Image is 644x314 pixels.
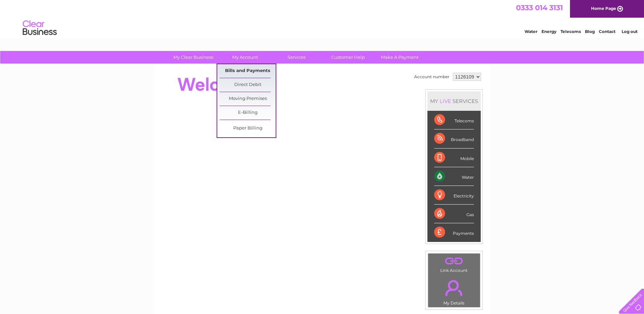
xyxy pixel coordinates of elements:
[220,78,276,92] a: Direct Debit
[525,29,537,34] a: Water
[269,51,325,64] a: Services
[427,91,481,111] div: MY SERVICES
[434,129,474,148] div: Broadband
[217,51,273,64] a: My Account
[220,92,276,106] a: Moving Premises
[622,29,638,34] a: Log out
[430,276,478,300] a: .
[434,111,474,129] div: Telecoms
[220,122,276,135] a: Paper Billing
[22,18,57,38] img: logo.png
[434,205,474,223] div: Gas
[428,274,480,308] td: My Details
[434,223,474,242] div: Payments
[430,255,478,267] a: .
[516,3,563,12] a: 0333 014 3131
[434,149,474,167] div: Mobile
[412,71,451,83] td: Account number
[434,186,474,205] div: Electricity
[372,51,428,64] a: Make A Payment
[320,51,376,64] a: Customer Help
[220,106,276,120] a: E-Billing
[560,29,581,34] a: Telecoms
[599,29,615,34] a: Contact
[220,64,276,78] a: Bills and Payments
[438,98,453,104] div: LIVE
[165,51,221,64] a: My Clear Business
[585,29,595,34] a: Blog
[428,253,480,275] td: Link Account
[162,4,483,33] div: Clear Business is a trading name of Verastar Limited (registered in [GEOGRAPHIC_DATA] No. 3667643...
[541,29,556,34] a: Energy
[434,167,474,186] div: Water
